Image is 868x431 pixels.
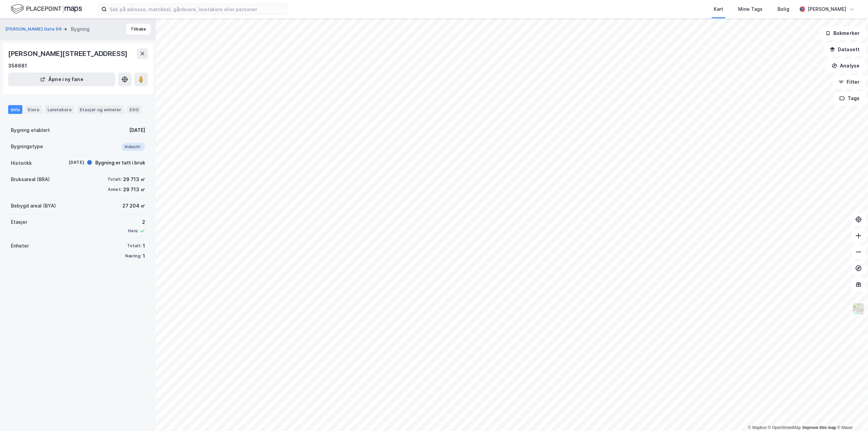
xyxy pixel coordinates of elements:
[748,425,767,430] a: Mapbox
[71,25,90,33] div: Bygning
[8,105,22,114] div: Info
[11,3,82,15] img: logo.f888ab2527a4732fd821a326f86c7f29.svg
[80,106,121,113] div: Etasjer og enheter
[834,92,865,105] button: Tags
[11,142,43,151] div: Bygningstype
[824,43,865,56] button: Datasett
[11,218,27,226] div: Etasjer
[126,24,151,35] button: Tilbake
[808,5,846,13] div: [PERSON_NAME]
[25,105,42,114] div: Eiere
[129,126,145,134] div: [DATE]
[803,425,836,430] a: Improve this map
[11,159,32,167] div: Historikk
[127,105,141,114] div: ESG
[11,126,50,134] div: Bygning etablert
[122,202,145,210] div: 27 204 ㎡
[738,5,763,13] div: Mine Tags
[107,177,122,182] div: Totalt:
[108,187,122,192] div: Annet:
[11,175,50,183] div: Bruksareal (BRA)
[123,175,145,183] div: 29 713 ㎡
[107,4,288,14] input: Søk på adresse, matrikkel, gårdeiere, leietakere eller personer
[127,243,141,249] div: Totalt:
[128,228,138,234] div: Heis:
[820,26,865,40] button: Bokmerker
[768,425,801,430] a: OpenStreetMap
[125,253,141,259] div: Næring:
[8,62,27,70] div: 358681
[95,159,145,167] div: Bygning er tatt i bruk
[5,26,63,33] button: [PERSON_NAME] Gate 99
[11,242,29,250] div: Enheter
[826,59,865,73] button: Analyse
[45,105,74,114] div: Leietakere
[714,5,723,13] div: Kart
[143,252,145,260] div: 1
[8,73,115,86] button: Åpne i ny fane
[852,302,865,315] img: Z
[128,218,145,226] div: 2
[834,398,868,431] div: Kontrollprogram for chat
[8,48,129,59] div: [PERSON_NAME][STREET_ADDRESS]
[834,398,868,431] iframe: Chat Widget
[777,5,789,13] div: Bolig
[143,242,145,250] div: 1
[123,185,145,194] div: 29 713 ㎡
[833,75,865,89] button: Filter
[57,159,84,165] div: [DATE]
[11,202,56,210] div: Bebygd areal (BYA)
